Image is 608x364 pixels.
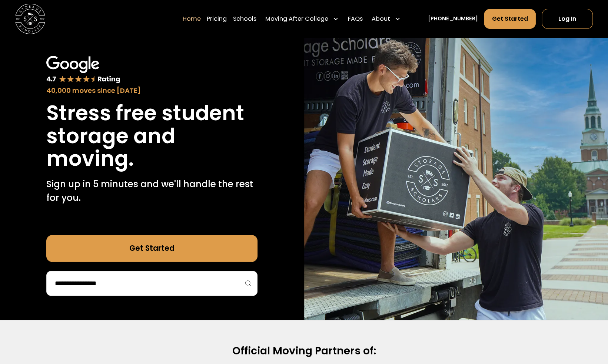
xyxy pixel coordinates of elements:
div: Moving After College [262,8,342,29]
a: FAQs [348,8,363,29]
a: home [15,4,45,34]
a: Get Started [484,9,536,29]
a: [PHONE_NUMBER] [428,15,478,23]
h2: Official Moving Partners of: [63,344,545,358]
p: Sign up in 5 minutes and we'll handle the rest for you. [46,178,258,205]
img: Google 4.7 star rating [46,56,120,84]
a: Home [183,8,201,29]
div: About [372,14,390,23]
div: 40,000 moves since [DATE] [46,85,258,95]
a: Schools [233,8,256,29]
a: Get Started [46,235,258,262]
div: About [369,8,404,29]
h1: Stress free student storage and moving. [46,102,258,170]
div: Moving After College [265,14,328,23]
a: Pricing [207,8,227,29]
a: Log In [542,9,593,29]
img: Storage Scholars main logo [15,4,45,34]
